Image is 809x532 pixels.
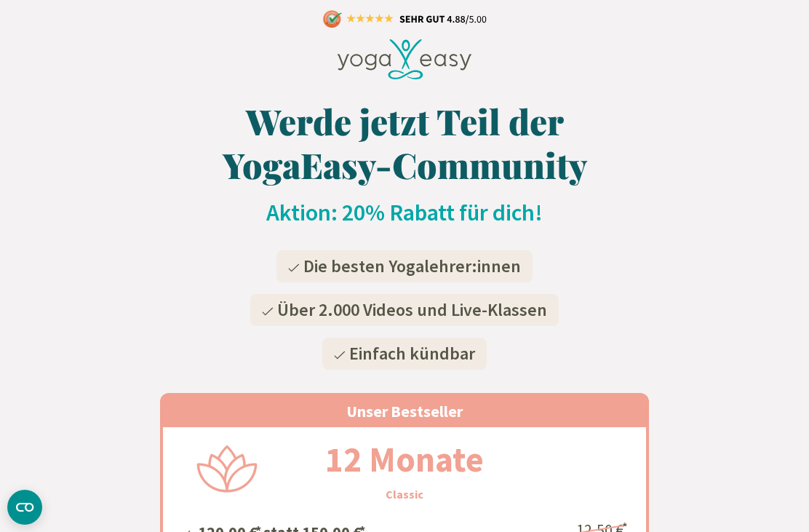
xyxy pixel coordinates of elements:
[303,255,521,277] span: Die besten Yogalehrer:innen
[160,99,649,186] h1: Werde jetzt Teil der YogaEasy-Community
[290,433,519,485] h2: 12 Monate
[277,298,547,321] span: Über 2.000 Videos und Live-Klassen
[386,485,423,503] h3: Classic
[346,401,463,421] span: Unser Bestseller
[7,490,42,525] button: CMP-Widget öffnen
[349,342,475,365] span: Einfach kündbar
